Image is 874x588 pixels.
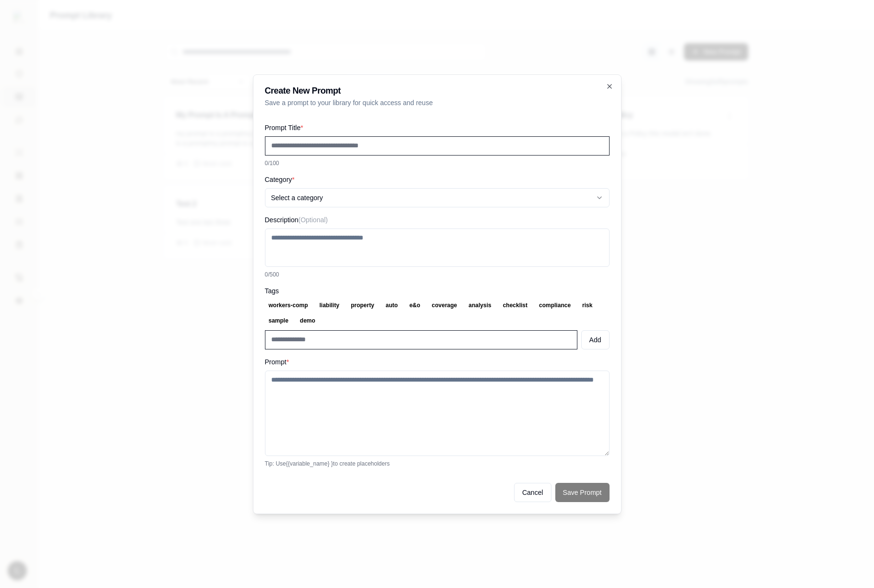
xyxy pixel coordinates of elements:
span: (Optional) [299,216,328,224]
button: Add [581,330,610,349]
span: coverage [428,300,461,311]
h2: Create New Prompt [265,86,610,95]
span: checklist [499,300,531,311]
label: Prompt [265,357,610,367]
span: auto [382,300,402,311]
p: 0 /500 [265,271,610,278]
span: liability [316,300,343,311]
span: analysis [465,300,495,311]
span: property [347,300,378,311]
label: Category [265,175,610,184]
span: compliance [535,300,575,311]
span: sample [265,315,292,326]
p: 0 /100 [265,159,610,167]
p: Tip: Use { { variable_name } } to create placeholders [265,460,610,468]
p: Save a prompt to your library for quick access and reuse [265,98,610,108]
label: Prompt Title [265,123,610,132]
label: Tags [265,286,610,296]
span: demo [296,315,319,326]
span: workers-comp [265,300,312,311]
label: Description [265,215,610,225]
span: e&o [406,300,424,311]
span: risk [578,300,596,311]
button: Cancel [514,483,551,502]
